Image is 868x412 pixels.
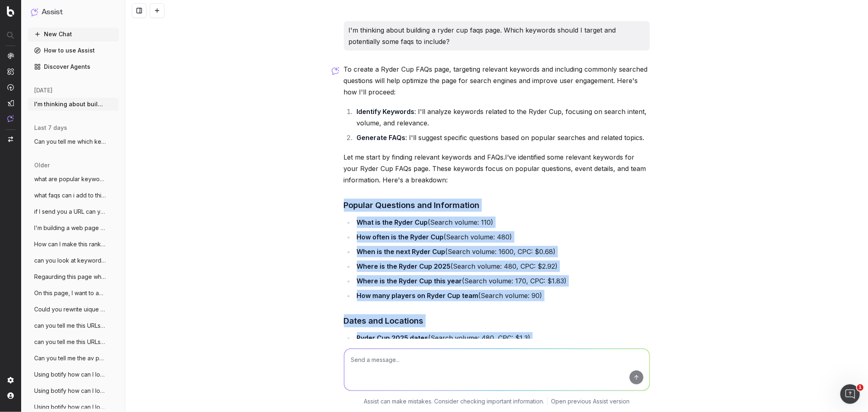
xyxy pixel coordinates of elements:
span: [DATE] [34,86,52,94]
li: : I'll suggest specific questions based on popular searches and related topics. [354,132,650,143]
img: Analytics [7,53,14,59]
span: I'm building a web page to compete with [34,224,106,232]
button: can you look at keyword data for multi c [28,254,119,267]
p: Assist can make mistakes. Consider checking important information. [364,397,544,405]
a: How to use Assist [28,44,119,57]
iframe: Intercom live chat [840,384,860,404]
strong: Where is the Ryder Cup this year [357,277,462,285]
strong: Identify Keywords [357,107,415,116]
span: Using botify how can I look at a specifi [34,387,106,395]
button: Using botify how can I look at a specifi [28,384,119,397]
li: (Search volume: 90) [354,290,650,301]
span: 1 [857,384,864,391]
span: can you tell me this URLs avg pos for se [34,338,106,346]
strong: How often is the Ryder Cup [357,233,444,241]
span: Can you tell me which keywords including [34,138,106,146]
a: Discover Agents [28,60,119,73]
li: : I'll analyze keywords related to the Ryder Cup, focusing on search intent, volume, and relevance. [354,106,650,129]
button: I'm thinking about building a ryder cup [28,98,119,111]
li: (Search volume: 480, CPC: $1.3) [354,332,650,344]
h3: Popular Questions and Information [344,199,650,212]
strong: Ryder Cup 2025 dates [357,334,429,342]
p: To create a Ryder Cup FAQs page, targeting relevant keywords and including commonly searched ques... [344,64,650,98]
button: what faqs can i add to this page https:/ [28,189,119,202]
button: what are popular keywords related to the [28,173,119,186]
span: Regaurding this page what faqs could I a [34,273,106,281]
span: what faqs can i add to this page https:/ [34,191,106,199]
img: Botify assist logo [332,67,339,75]
button: Assist [31,7,116,18]
img: Activation [7,84,14,91]
img: Assist [7,115,14,122]
span: I'm thinking about building a ryder cup [34,100,106,108]
span: what are popular keywords related to the [34,175,106,183]
span: older [34,161,50,169]
img: Studio [7,100,14,106]
img: Botify logo [7,6,14,17]
strong: Where is the Ryder Cup 2025 [357,262,451,270]
button: Can you tell me which keywords including [28,135,119,148]
span: last 7 days [34,124,67,132]
strong: How many players on Ryder Cup team [357,291,479,300]
strong: When is the next Ryder Cup [357,248,446,256]
span: Can you tell me the av pos for this Url [34,354,106,362]
span: On this page, I want to adjust this copy [34,289,106,297]
span: Could you rewrite uique copy for this pa [34,305,106,313]
button: Using botify how can I look at a specifi [28,368,119,381]
span: if I send you a URL can you tell me it's [34,208,106,216]
button: can you tell me this URLs avg pos for se [28,319,119,332]
h3: Dates and Locations [344,314,650,327]
img: Switch project [8,136,13,142]
button: How can I make this rank higher on serps [28,238,119,251]
li: (Search volume: 110) [354,217,650,228]
img: Assist [31,8,38,16]
img: Setting [7,377,14,384]
strong: Generate FAQs [357,134,406,142]
li: (Search volume: 170, CPC: $1.83) [354,275,650,287]
h1: Assist [42,7,63,18]
a: Open previous Assist version [551,397,630,405]
button: New Chat [28,28,119,41]
strong: What is the Ryder Cup [357,218,428,226]
li: (Search volume: 480) [354,231,650,243]
span: can you look at keyword data for multi c [34,256,106,265]
img: My account [7,392,14,399]
button: can you tell me this URLs avg pos for se [28,335,119,348]
span: How can I make this rank higher on serps [34,240,106,248]
button: if I send you a URL can you tell me it's [28,205,119,218]
button: Regaurding this page what faqs could I a [28,270,119,283]
button: I'm building a web page to compete with [28,221,119,234]
span: can you tell me this URLs avg pos for se [34,322,106,330]
p: Let me start by finding relevant keywords and FAQs.I’ve identified some relevant keywords for you... [344,151,650,186]
span: Using botify how can I look at a specifi [34,403,106,411]
p: I'm thinking about building a ryder cup faqs page. Which keywords should I target and potentially... [349,24,645,47]
button: Could you rewrite uique copy for this pa [28,303,119,316]
button: Can you tell me the av pos for this Url [28,352,119,365]
li: (Search volume: 1600, CPC: $0.68) [354,246,650,257]
img: Intelligence [7,68,14,75]
li: (Search volume: 480, CPC: $2.92) [354,261,650,272]
span: Using botify how can I look at a specifi [34,370,106,379]
button: On this page, I want to adjust this copy [28,287,119,300]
